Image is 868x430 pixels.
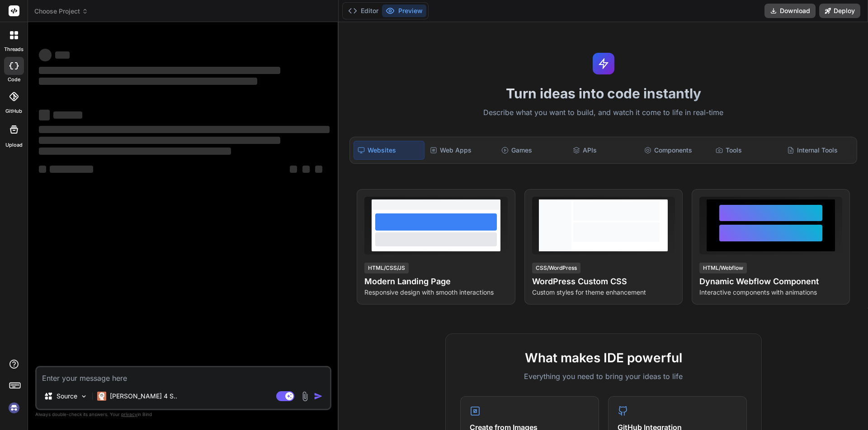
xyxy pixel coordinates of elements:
label: Upload [5,141,23,149]
span: ‌ [53,111,82,119]
label: GitHub [5,107,22,115]
div: Websites [354,141,424,160]
span: ‌ [39,110,50,120]
h2: What makes IDE powerful [460,348,747,367]
p: Describe what you want to build, and watch it come to life in real-time [344,107,863,119]
img: signin [6,400,22,416]
button: Deploy [819,4,860,18]
span: View Prompt [632,197,671,206]
button: Download [764,4,816,18]
span: privacy [121,412,137,417]
button: Editor [344,5,382,17]
p: Everything you need to bring your ideas to life [460,371,747,382]
span: ‌ [290,166,297,173]
p: Responsive design with smooth interactions [364,288,507,297]
span: View Prompt [465,197,504,206]
span: ‌ [39,49,52,61]
div: CSS/WordPress [532,263,580,273]
span: ‌ [315,166,322,173]
h4: Modern Landing Page [364,275,507,288]
h4: Dynamic Webflow Component [699,275,842,288]
label: code [8,76,20,83]
span: ‌ [39,126,330,133]
div: Components [641,141,710,160]
div: Tools [712,141,782,160]
p: Always double-check its answers. Your in Bind [35,410,331,419]
img: icon [314,392,323,401]
h4: WordPress Custom CSS [532,275,675,288]
span: ‌ [55,51,70,59]
h1: Turn ideas into code instantly [344,85,863,102]
div: APIs [569,141,639,160]
span: Choose Project [34,7,88,16]
span: ‌ [39,78,257,85]
span: ‌ [39,137,280,144]
img: Claude 4 Sonnet [97,392,106,401]
div: HTML/Webflow [699,263,747,273]
div: Web Apps [426,141,496,160]
span: View Prompt [800,197,839,206]
div: Internal Tools [783,141,853,160]
p: Interactive components with animations [699,288,842,297]
p: Source [57,392,77,401]
img: Pick Models [80,393,88,400]
div: HTML/CSS/JS [364,263,409,273]
span: ‌ [302,166,310,173]
button: Preview [382,5,426,17]
span: ‌ [50,166,93,173]
p: [PERSON_NAME] 4 S.. [110,392,177,401]
span: ‌ [39,166,46,173]
label: threads [4,46,24,53]
img: attachment [300,391,310,402]
div: Games [498,141,567,160]
span: ‌ [39,67,280,74]
span: ‌ [39,148,231,155]
p: Custom styles for theme enhancement [532,288,675,297]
